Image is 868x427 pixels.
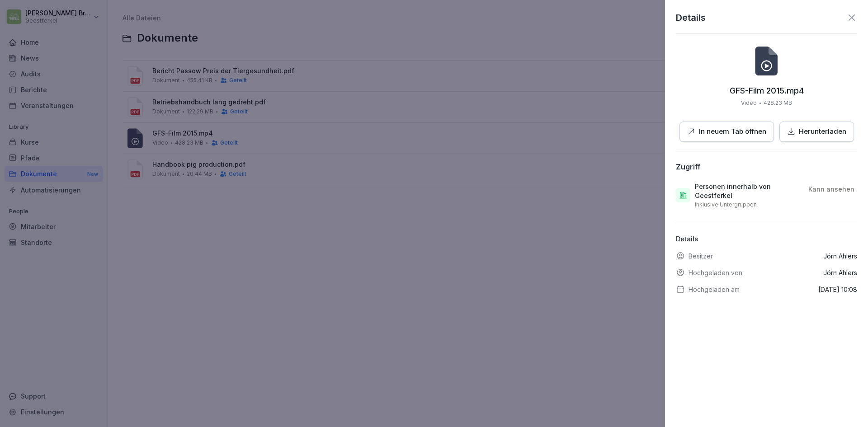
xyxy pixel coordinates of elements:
[689,251,713,261] p: Besitzer
[679,122,774,142] button: In neuem Tab öffnen
[799,127,846,137] p: Herunterladen
[764,99,792,107] p: 428.23 MB
[695,201,757,208] p: Inklusive Untergruppen
[779,122,854,142] button: Herunterladen
[676,162,701,171] div: Zugriff
[818,285,857,294] p: [DATE] 10:08
[689,285,740,294] p: Hochgeladen am
[730,86,804,95] p: GFS-Film 2015.mp4
[823,251,857,261] p: Jörn Ahlers
[695,182,801,200] p: Personen innerhalb von Geestferkel
[741,99,757,107] p: Video
[689,268,742,277] p: Hochgeladen von
[676,11,706,24] p: Details
[676,234,857,244] p: Details
[823,268,857,277] p: Jörn Ahlers
[808,185,854,194] p: Kann ansehen
[699,127,766,137] p: In neuem Tab öffnen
